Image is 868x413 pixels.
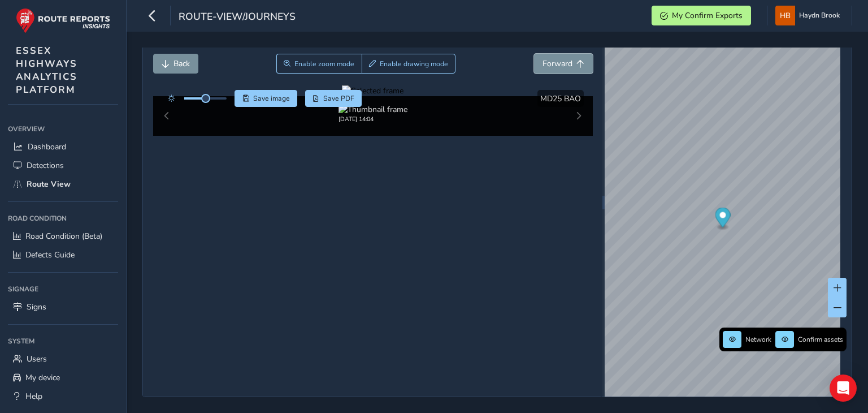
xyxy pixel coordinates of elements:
img: diamond-layout [775,6,795,25]
span: Enable zoom mode [294,59,354,68]
span: Haydn Brook [799,6,840,25]
span: Users [27,354,47,364]
a: Route View [8,175,118,193]
div: Overview [8,121,118,137]
span: Signs [27,302,46,312]
span: Back [173,58,190,69]
a: My device [8,368,118,387]
a: Detections [8,156,118,175]
div: Map marker [715,208,731,231]
span: Save image [253,94,290,103]
span: Help [25,391,42,402]
span: Detections [27,160,64,171]
span: Road Condition (Beta) [25,231,102,242]
a: Help [8,387,118,406]
button: Forward [534,54,593,74]
span: Defects Guide [25,249,75,260]
button: Zoom [276,54,362,74]
a: Road Condition (Beta) [8,227,118,246]
span: My Confirm Exports [672,10,743,21]
span: Route View [27,179,71,190]
span: Save PDF [323,94,354,103]
div: Road Condition [8,210,118,227]
span: Network [745,335,771,344]
button: PDF [305,90,362,107]
span: ESSEX HIGHWAYS ANALYTICS PLATFORM [16,44,77,96]
img: rr logo [16,8,110,33]
span: My device [25,372,60,383]
span: Confirm assets [798,335,843,344]
div: Open Intercom Messenger [830,375,857,402]
div: Signage [8,281,118,298]
a: Defects Guide [8,246,118,264]
div: [DATE] 14:04 [338,115,407,123]
span: Forward [542,58,572,69]
a: Users [8,350,118,368]
button: My Confirm Exports [652,6,751,25]
span: Dashboard [28,141,66,152]
button: Back [153,54,198,74]
span: Enable drawing mode [380,59,448,68]
a: Signs [8,298,118,316]
button: Haydn Brook [775,6,844,25]
span: MD25 BAO [540,93,581,104]
a: Dashboard [8,137,118,156]
div: System [8,333,118,350]
button: Draw [362,54,456,74]
span: route-view/journeys [179,10,296,25]
button: Save [235,90,297,107]
img: Thumbnail frame [338,104,407,115]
